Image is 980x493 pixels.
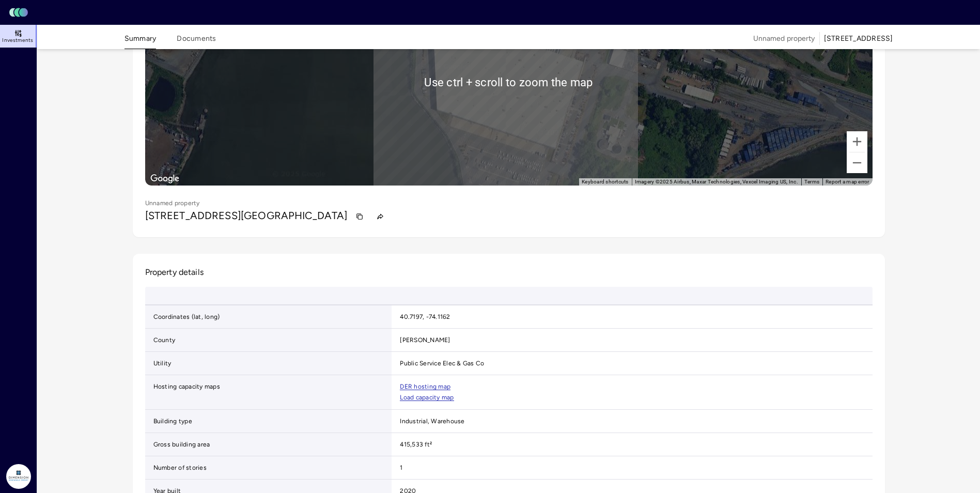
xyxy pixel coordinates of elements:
img: Dimension Energy [6,464,31,489]
td: County [145,329,392,352]
td: Building type [145,410,392,433]
span: [GEOGRAPHIC_DATA] [241,209,348,222]
span: [STREET_ADDRESS] [145,209,241,222]
a: DER hosting map [400,383,450,390]
button: Keyboard shortcuts [582,178,629,186]
td: Gross building area [145,433,392,456]
div: tabs [125,27,216,49]
td: Public Service Elec & Gas Co [392,352,872,375]
td: [PERSON_NAME] [392,329,872,352]
td: Utility [145,352,392,375]
td: 40.7197, -74.1162 [392,305,872,329]
td: Hosting capacity maps [145,375,392,410]
a: Open this area in Google Maps (opens a new window) [148,172,182,186]
h2: Property details [145,266,873,279]
img: Google [148,172,182,186]
a: Terms [804,179,819,184]
td: Coordinates (lat, long) [145,305,392,329]
button: Zoom in [847,131,867,152]
button: Documents [177,33,216,49]
td: Industrial, Warehouse [392,410,872,433]
td: Number of stories [145,456,392,480]
span: Unnamed property [753,33,815,44]
span: Investments [2,37,33,43]
p: Unnamed property [145,198,200,208]
span: Imagery ©2025 Airbus, Maxar Technologies, Vexcel Imaging US, Inc. [635,179,798,184]
a: Load capacity map [400,394,454,401]
a: Report a map error [826,179,869,184]
td: 1 [392,456,872,480]
div: [STREET_ADDRESS] [824,33,893,44]
td: 415,533 ft² [392,433,872,456]
button: Zoom out [847,152,867,173]
button: Summary [125,33,157,49]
